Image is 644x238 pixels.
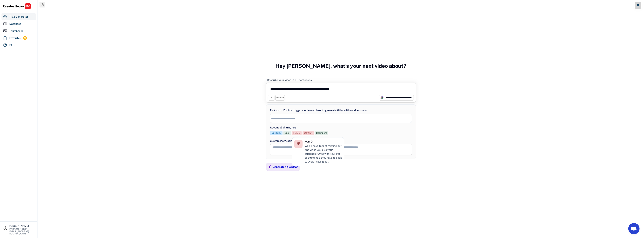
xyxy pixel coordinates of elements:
[9,225,34,227] div: [PERSON_NAME]
[9,22,21,26] div: Database
[9,228,34,235] div: [PERSON_NAME][EMAIL_ADDRESS][DOMAIN_NAME]
[270,108,367,112] div: Pick up to 10 click triggers (or leave blank to generate titles with random ones)
[9,15,28,19] div: Title Generator
[270,139,412,143] div: Custom instructions
[273,165,298,169] div: Generate title ideas
[285,131,289,135] div: Epic
[271,131,281,135] div: Curiosity
[305,144,342,164] div: We all have fear of missing out and when you give your audience FOMO with your title or thumbnail...
[3,3,31,10] img: CHPRO%20Logo.svg
[9,36,21,40] div: Favorites
[275,59,406,73] h3: Hey [PERSON_NAME], what's your next video about?
[9,43,15,47] div: FAQ
[316,131,327,135] div: Beginners
[9,29,23,33] div: Thumbnails
[628,223,640,234] a: Open chat
[380,96,384,99] img: channels4_profile.jpg
[304,131,312,135] div: Conflict
[293,131,300,135] div: FOMO
[267,78,312,82] div: Describe your video in 1-3 sentences
[23,37,27,40] div: 40
[305,140,312,144] div: FOMO
[270,126,296,130] div: Recent click triggers
[276,96,284,99] div: TRIGGER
